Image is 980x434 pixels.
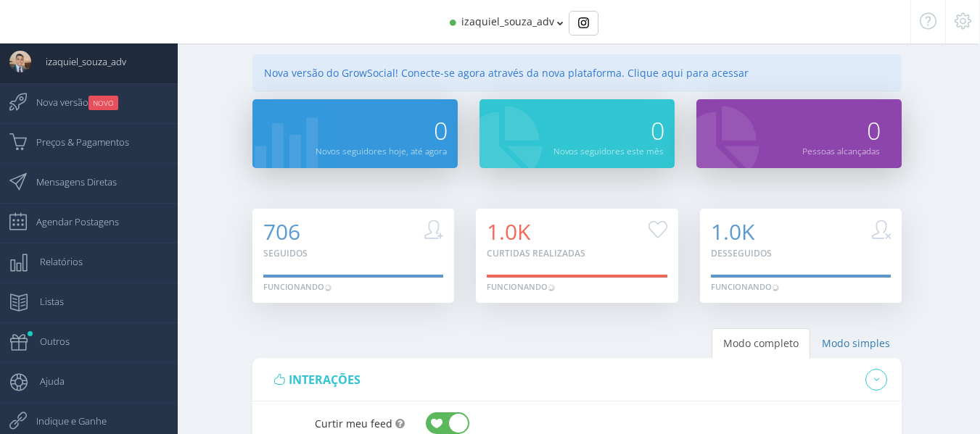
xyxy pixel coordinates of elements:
[434,114,447,147] span: 0
[263,281,332,293] div: Funcionando
[252,54,902,92] div: Nova versão do GrowSocial! Conecte-se agora através da nova plataforma. Clique aqui para acessar
[25,283,64,320] span: Listas
[324,284,332,291] img: loader.gif
[263,217,300,246] span: 706
[31,43,126,80] span: izaquiel_souza_adv
[569,11,598,36] div: Basic example
[9,51,31,72] img: User Image
[25,363,65,399] span: Ajuda
[461,14,554,28] span: izaquiel_souza_adv
[22,204,119,240] span: Agendar Postagens
[548,284,555,291] img: loader.gif
[88,96,118,110] small: NOVO
[25,323,70,359] span: Outros
[810,328,902,359] a: Modo simples
[487,247,585,259] small: Curtidas realizadas
[553,145,664,157] small: Novos seguidores este mês
[22,124,129,160] span: Preços & Pagamentos
[487,281,555,293] div: Funcionando
[315,417,392,430] span: Curtir meu feed
[869,391,965,427] iframe: Abre um widget para que você possa encontrar mais informações
[772,284,779,291] img: loader.gif
[22,84,118,120] span: Nova versão
[712,328,810,359] a: Modo completo
[22,164,117,200] span: Mensagens Diretas
[651,114,664,147] span: 0
[289,372,361,388] span: interações
[578,17,589,28] img: Instagram_simple_icon.svg
[711,281,779,293] div: Funcionando
[867,114,880,147] span: 0
[711,247,772,259] small: Desseguidos
[25,243,83,280] span: Relatórios
[316,145,447,157] small: Novos seguidores hoje, até agora
[487,217,530,246] span: 1.0K
[263,247,308,259] small: Seguidos
[711,217,754,246] span: 1.0K
[802,145,880,157] small: Pessoas alcançadas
